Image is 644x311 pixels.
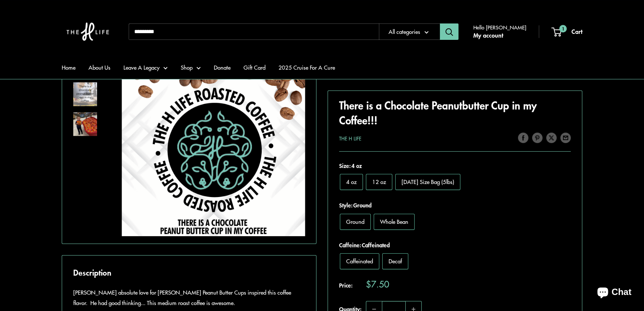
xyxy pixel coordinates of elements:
span: Caffeine: [339,240,571,250]
input: Search... [129,23,379,40]
span: Price: [339,279,366,291]
img: There is a Chocolate Peanutbutter Cup in my Coffee!!! [73,112,97,136]
a: Tweet on Twitter [546,132,557,143]
a: My account [473,30,503,41]
button: Search [440,23,458,40]
a: Donate [214,62,231,73]
span: 4 oz [351,162,362,170]
span: Cart [571,27,582,36]
h1: There is a Chocolate Peanutbutter Cup in my Coffee!!! [339,98,571,128]
span: Caffeinated [361,241,390,249]
span: Ground [346,218,364,225]
a: 1 Cart [552,26,582,37]
label: Decaf [382,253,408,269]
inbox-online-store-chat: Shopify online store chat [590,281,638,305]
span: [DATE] Size Bag (5lbs) [402,178,454,185]
a: Home [62,62,75,73]
a: Gift Card [244,62,265,73]
label: Monday Size Bag (5lbs) [395,174,460,190]
span: Caffeinated [346,257,373,265]
img: The H Life [62,7,114,56]
span: Style: [339,200,571,210]
span: Hello [PERSON_NAME] [473,22,526,32]
a: 2025 Cruise For A Cure [278,62,335,73]
span: 4 oz [346,178,357,185]
a: Pin on Pinterest [532,132,542,143]
label: Whole Bean [374,214,415,230]
span: 12 oz [372,178,386,185]
label: 4 oz [340,174,363,190]
span: Size: [339,161,571,171]
a: Leave A Legacy [123,62,168,73]
a: The H Life [339,135,361,142]
span: 1 [559,25,567,32]
a: Share by email [560,132,571,143]
label: 12 oz [366,174,392,190]
p: [PERSON_NAME] absolute love for [PERSON_NAME] Peanut Butter Cups inspired this coffee flavor. He ... [73,287,305,308]
span: Ground [352,201,371,209]
label: Caffeinated [340,253,379,269]
img: There is a Chocolate Peanutbutter Cup in my Coffee!!! [122,53,305,236]
h2: Description [73,267,305,279]
span: Decaf [389,257,402,265]
img: There is a Chocolate Peanutbutter Cup in my Coffee!!! [73,82,97,106]
a: Share on Facebook [518,132,528,143]
a: About Us [88,62,110,73]
a: Shop [181,62,201,73]
span: Whole Bean [380,218,408,225]
span: $7.50 [366,279,389,288]
label: Ground [340,214,371,230]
